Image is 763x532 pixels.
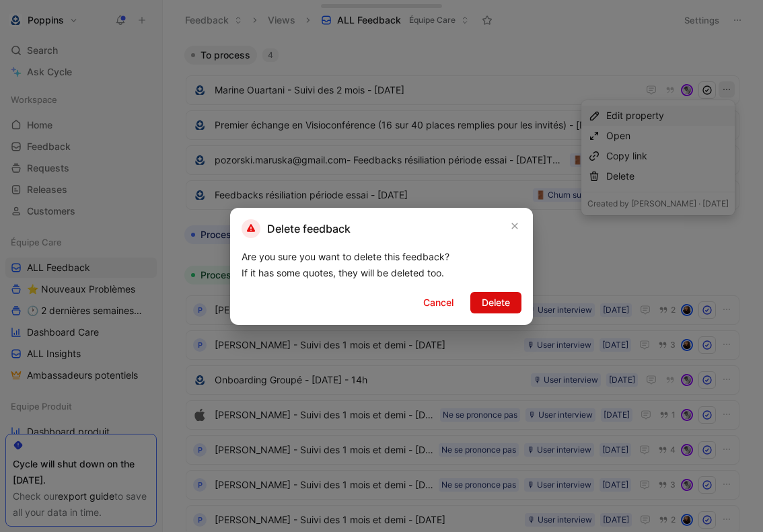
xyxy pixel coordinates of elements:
button: Delete [470,292,521,313]
span: Delete [482,295,510,311]
button: Cancel [412,292,465,313]
h2: Delete feedback [242,219,351,238]
div: Are you sure you want to delete this feedback? If it has some quotes, they will be deleted too. [242,249,521,281]
span: Cancel [423,295,453,311]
